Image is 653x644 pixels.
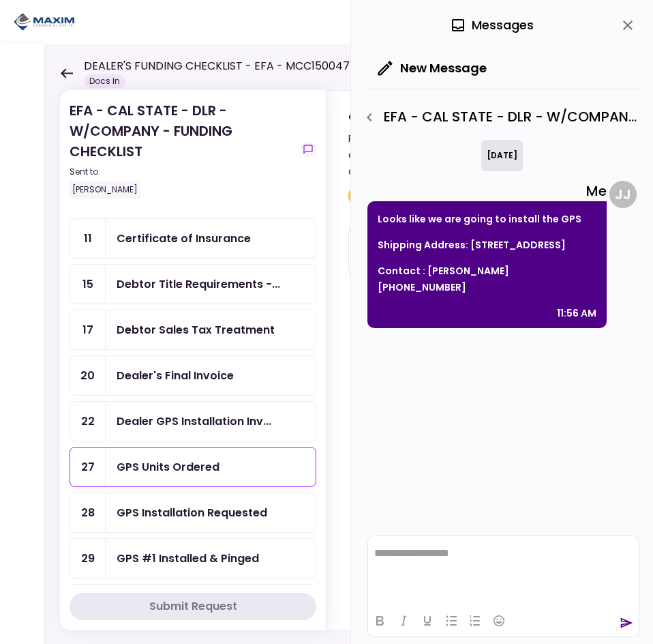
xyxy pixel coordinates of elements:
button: close [616,14,639,37]
div: 27 [70,448,106,486]
button: Numbered list [464,611,487,630]
button: show-messages [300,141,316,158]
button: Italic [392,611,415,630]
p: Shipping Address: [STREET_ADDRESS] [378,237,596,253]
span: Click here to upload the required document [348,185,485,207]
a: 11Certificate of Insurance [70,218,316,259]
a: 28GPS Installation Requested [70,493,316,533]
div: 11 [70,219,106,258]
button: Submit Request [70,593,316,620]
p: Looks like we are going to install the GPS [378,211,596,227]
div: 28 [70,493,106,532]
iframe: Rich Text Area [368,536,639,604]
h1: DEALER'S FUNDING CHECKLIST - EFA - MCC150047 [84,58,350,74]
div: GPS Units OrderedProvide the complete shipping & contact info. MUST Confirm if the dealer can ins... [326,90,626,630]
div: Provide the complete shipping & contact info. MUST Confirm if the dealer can install, to avoid de... [348,130,517,179]
button: Bullet list [440,611,463,630]
div: Sent to: [70,166,294,178]
p: Contact : [PERSON_NAME] [PHONE_NUMBER] [378,263,596,295]
div: Dealer GPS Installation Invoice [117,413,271,430]
div: J J [609,181,637,208]
a: 17Debtor Sales Tax Treatment [70,310,316,350]
div: 11:56 AM [557,305,596,321]
a: 27GPS Units Ordered [70,447,316,487]
div: Docs In [84,74,125,88]
div: GPS Units Ordered [348,108,517,126]
button: Bold [368,611,391,630]
div: 29 [70,539,106,578]
div: Debtor Sales Tax Treatment [117,321,275,338]
div: Dealer's Final Invoice [117,367,234,384]
div: EFA - CAL STATE - DLR - W/COMPANY - FUNDING CHECKLIST - GPS Units Ordered [358,106,639,129]
div: 15 [70,265,106,304]
div: GPS #1 Installed & Pinged [117,550,259,567]
div: Submit Request [149,598,237,615]
button: Emojis [487,611,511,630]
div: GPS Units Ordered [117,458,219,475]
a: 22Dealer GPS Installation Invoice [70,401,316,441]
div: 17 [70,310,106,349]
a: 30GPS #2 Installed & Pinged [70,584,316,624]
div: Debtor Title Requirements - Proof of IRP or Exemption [117,276,280,293]
button: send [620,616,633,630]
div: GPS Installation Requested [117,504,267,521]
div: Certificate of Insurance [117,230,251,247]
div: EFA - CAL STATE - DLR - W/COMPANY - FUNDING CHECKLIST [70,100,294,199]
div: [DATE] [481,140,523,171]
div: 22 [70,402,106,441]
button: New Message [367,50,498,86]
a: 29GPS #1 Installed & Pinged [70,538,316,579]
a: 20Dealer's Final Invoice [70,355,316,396]
div: [PERSON_NAME] [70,181,140,199]
img: Partner icon [14,12,75,32]
div: Messages [450,15,534,35]
a: 15Debtor Title Requirements - Proof of IRP or Exemption [70,264,316,304]
button: Underline [416,611,439,630]
div: Me [367,181,607,201]
div: 20 [70,356,106,395]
